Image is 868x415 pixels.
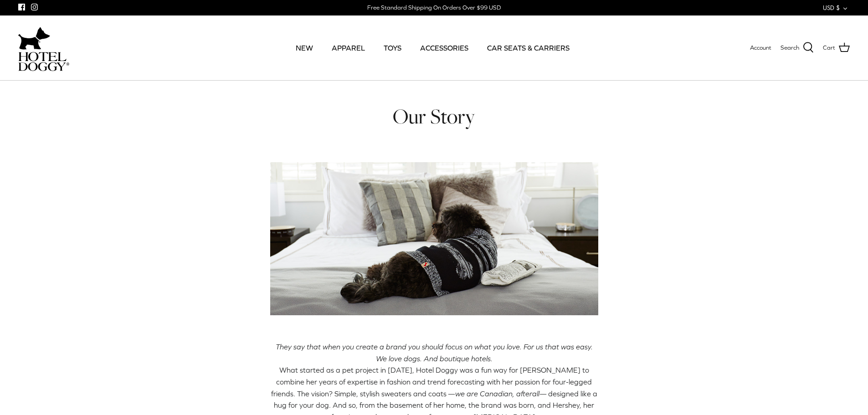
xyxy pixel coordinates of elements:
[781,42,814,54] a: Search
[412,32,477,63] a: ACCESSORIES
[271,366,592,397] span: What started as a pet project in [DATE], Hotel Doggy was a fun way for [PERSON_NAME] to combine h...
[18,25,69,71] a: hoteldoggycom
[18,25,50,52] img: dog-icon.svg
[31,4,38,10] a: Instagram
[781,43,799,53] span: Search
[270,103,598,130] h1: Our Story
[750,44,771,51] span: Account
[324,32,373,63] a: APPAREL
[823,42,850,54] a: Cart
[288,32,321,63] a: NEW
[367,1,501,15] a: Free Standard Shipping On Orders Over $99 USD
[367,4,501,12] div: Free Standard Shipping On Orders Over $99 USD
[455,389,539,398] span: we are Canadian, afterall
[276,343,593,363] span: They say that when you create a brand you should focus on what you love. For us that was easy. We...
[18,4,25,10] a: Facebook
[479,32,578,63] a: CAR SEATS & CARRIERS
[18,52,69,71] img: hoteldoggycom
[750,43,771,53] a: Account
[375,32,410,63] a: TOYS
[135,32,730,63] div: Primary navigation
[823,43,835,53] span: Cart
